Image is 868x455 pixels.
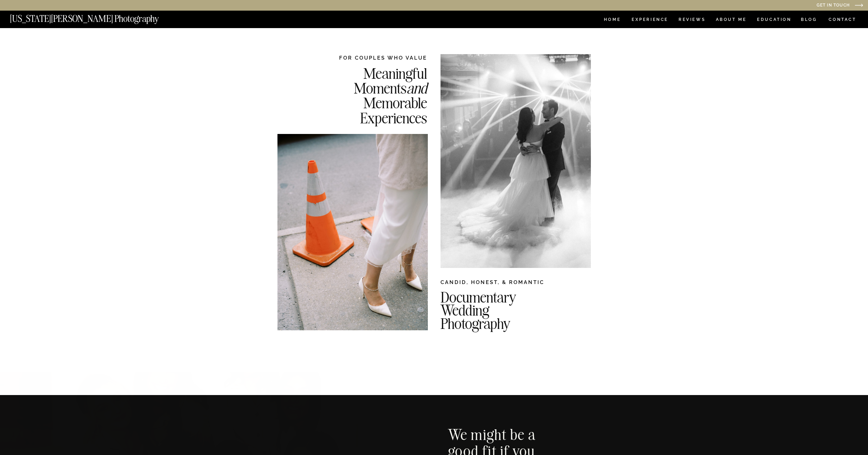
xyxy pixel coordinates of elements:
[319,54,427,61] h2: FOR COUPLES WHO VALUE
[632,17,668,23] a: Experience
[407,78,427,97] i: and
[441,291,621,325] h2: Documentary Wedding Photography
[679,17,704,23] a: REVIEWS
[716,17,747,23] a: ABOUT ME
[801,17,817,23] a: BLOG
[319,66,427,124] h2: Meaningful Moments Memorable Experiences
[603,17,622,23] a: HOME
[441,279,591,289] h2: CANDID, HONEST, & ROMANTIC
[10,14,182,20] a: [US_STATE][PERSON_NAME] Photography
[828,16,857,23] a: CONTACT
[756,17,792,23] a: EDUCATION
[747,3,850,8] a: Get in Touch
